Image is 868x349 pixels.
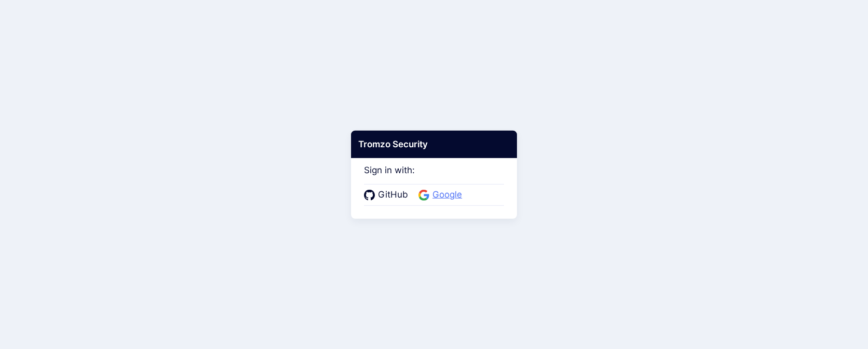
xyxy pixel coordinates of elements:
[375,188,411,202] span: GitHub
[429,188,465,202] span: Google
[351,130,517,158] div: Tromzo Security
[364,150,504,205] div: Sign in with:
[364,188,411,202] a: GitHub
[418,188,465,202] a: Google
